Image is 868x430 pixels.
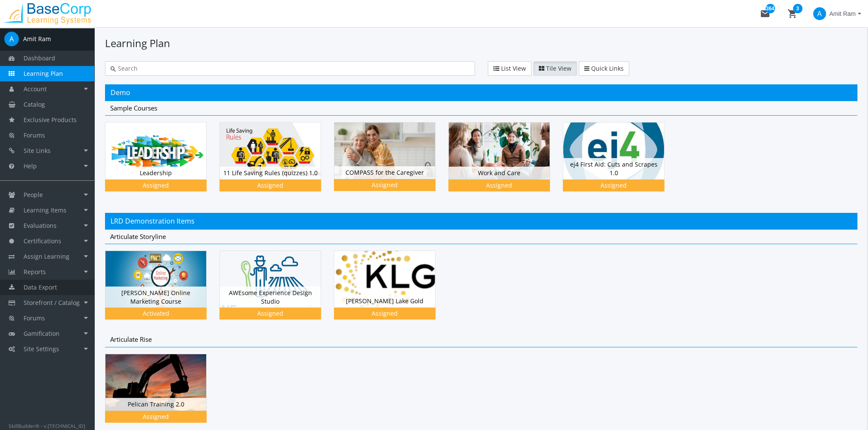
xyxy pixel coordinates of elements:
div: Assigned [450,181,548,190]
span: Amit Ram [829,6,856,21]
div: [PERSON_NAME] Online Marketing Course [105,251,219,332]
div: Assigned [221,309,319,318]
div: AWEsome Experience Design Studio [219,251,334,332]
span: A [4,32,19,46]
span: Data Export [24,283,57,291]
span: Catalog [24,100,45,108]
div: Assigned [107,181,205,190]
span: Sample Courses [110,104,157,112]
input: Search [116,64,469,73]
span: List View [501,64,526,72]
div: Work and Care [449,167,550,179]
div: [PERSON_NAME] Lake Gold [334,295,435,308]
span: Demo [111,88,130,97]
span: Quick Links [591,64,624,72]
span: Site Settings [24,345,59,353]
span: Learning Items [24,206,66,214]
span: Evaluations [24,221,57,230]
span: Forums [24,131,45,139]
mat-icon: shopping_cart [787,9,798,19]
h1: Learning Plan [105,36,857,51]
div: Leadership [105,122,219,204]
div: Assigned [107,412,205,421]
span: A [813,7,826,20]
span: Site Links [24,146,51,155]
span: Dashboard [24,54,55,62]
div: Work and Care [448,122,563,204]
span: Gamification [24,329,60,337]
div: Pelican Training 2.0 [105,398,206,411]
div: 11 Life Saving Rules (quizzes) 1.0 [220,167,321,179]
span: LRD Demonstration Items [111,216,195,226]
small: SkillBuilder® - v.[TECHNICAL_ID] [9,422,86,429]
div: Assigned [336,309,434,318]
span: People [24,191,43,199]
span: Tile View [546,64,571,72]
span: Help [24,162,37,170]
div: 11 Life Saving Rules (quizzes) 1.0 [219,122,334,204]
div: Assigned [565,181,663,190]
span: Forums [24,314,45,322]
div: AWEsome Experience Design Studio [220,287,321,308]
span: Exclusive Products [24,116,77,124]
span: Articulate Storyline [110,232,166,241]
div: Leadership [105,167,206,179]
div: [PERSON_NAME] Lake Gold [334,251,448,332]
div: Activated [107,309,205,318]
span: Learning Plan [24,69,63,78]
span: Account [24,85,47,93]
div: Assigned [221,181,319,190]
mat-icon: mail [760,9,770,19]
span: Certifications [24,237,61,245]
div: Assigned [336,181,434,189]
div: COMPASS for the Caregiver [334,122,448,204]
div: ej4 First Aid: Cuts and Scrapes 1.0 [563,158,664,179]
div: ej4 First Aid: Cuts and Scrapes 1.0 [563,122,677,204]
span: Storefront / Catalog [24,299,80,307]
div: [PERSON_NAME] Online Marketing Course [105,287,206,308]
div: COMPASS for the Caregiver [334,166,435,179]
div: Amit Ram [23,35,51,43]
span: Assign Learning [24,252,69,260]
span: Reports [24,268,46,276]
span: Articulate Rise [110,335,152,343]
